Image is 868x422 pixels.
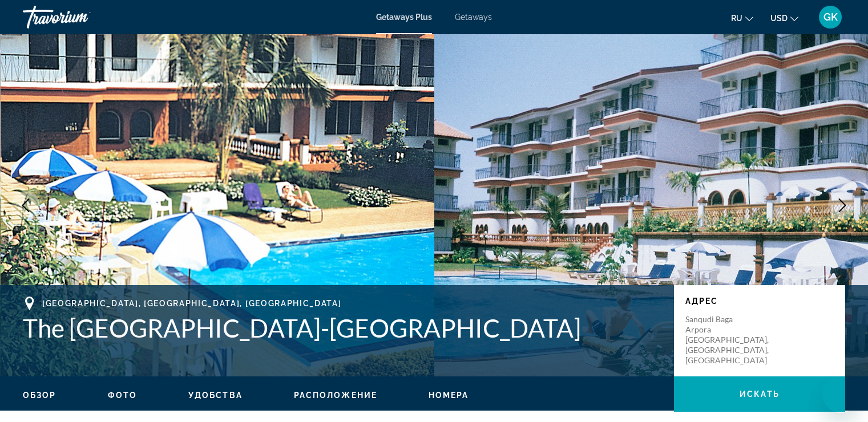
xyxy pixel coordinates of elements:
button: Номера [429,390,469,400]
button: Обзор [23,390,56,400]
p: Адрес [685,297,834,306]
span: [GEOGRAPHIC_DATA], [GEOGRAPHIC_DATA], [GEOGRAPHIC_DATA] [42,299,341,308]
button: Change language [731,10,753,26]
iframe: Кнопка запуска окна обмена сообщениями [822,376,859,413]
h1: The [GEOGRAPHIC_DATA]-[GEOGRAPHIC_DATA] [23,313,663,343]
span: Расположение [294,391,377,400]
button: Next image [828,191,857,220]
a: Getaways Plus [376,13,432,22]
button: искать [674,376,845,412]
a: Travorium [23,2,137,32]
span: ru [731,14,742,23]
button: Удобства [188,390,243,400]
span: Фото [108,391,137,400]
span: USD [770,14,788,23]
a: Getaways [455,13,492,22]
span: Удобства [188,391,243,400]
button: Фото [108,390,137,400]
p: Sanqudi Baga Arpora [GEOGRAPHIC_DATA], [GEOGRAPHIC_DATA], [GEOGRAPHIC_DATA] [685,314,777,366]
span: GK [823,11,838,23]
button: User Menu [815,5,845,29]
button: Change currency [770,10,798,26]
span: Обзор [23,391,56,400]
button: Previous image [11,191,40,220]
button: Расположение [294,390,377,400]
span: Номера [429,391,469,400]
span: искать [740,389,780,399]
